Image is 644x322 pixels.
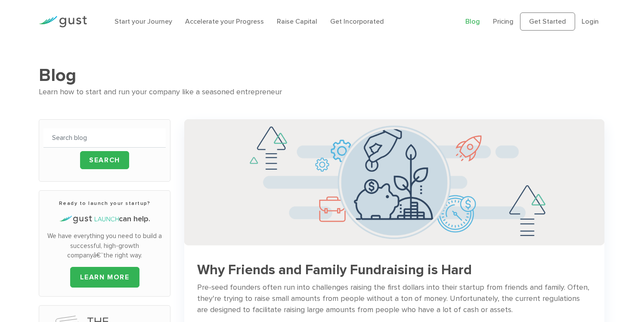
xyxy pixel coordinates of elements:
a: Pricing [493,17,514,25]
p: We have everything you need to build a successful, high-growth companyâ€”the right way. [43,231,166,260]
div: Pre-seed founders often run into challenges raising the first dollars into their startup from fri... [197,282,591,316]
h3: Why Friends and Family Fundraising is Hard [197,263,591,278]
a: Get Incorporated [330,17,384,25]
a: LEARN MORE [70,267,139,288]
h3: Ready to launch your startup? [43,199,166,207]
img: Successful Startup Founders Invest In Their Own Ventures 0742d64fd6a698c3cfa409e71c3cc4e5620a7e72... [184,119,604,245]
h4: can help. [43,214,166,225]
h1: Blog [39,65,605,86]
input: Search [80,151,129,169]
a: Get Started [520,12,575,31]
input: Search blog [43,128,166,148]
a: Start your Journey [115,17,172,25]
a: Accelerate your Progress [185,17,264,25]
img: Gust Logo [39,16,87,28]
div: Learn how to start and run your company like a seasoned entrepreneur [39,86,605,99]
a: Blog [465,17,480,25]
a: Login [582,17,599,25]
a: Raise Capital [277,17,317,25]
